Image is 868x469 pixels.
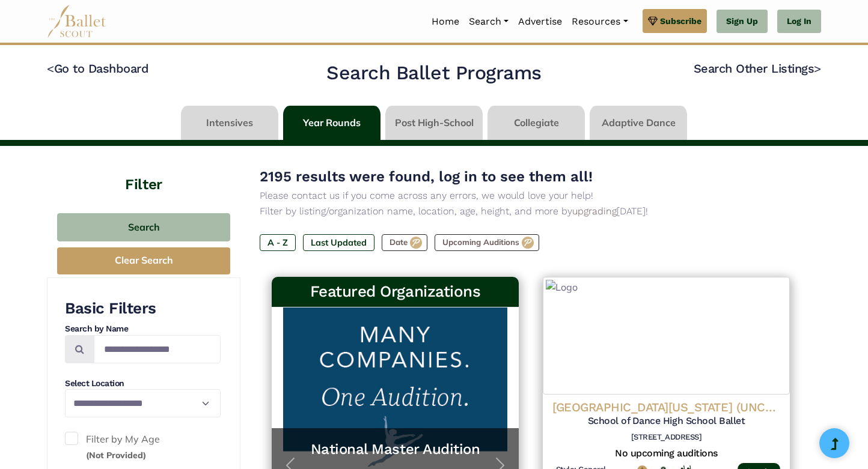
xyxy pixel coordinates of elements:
[485,106,587,140] li: Collegiate
[47,146,240,195] h4: Filter
[303,234,374,251] label: Last Updated
[47,61,54,76] code: <
[65,323,221,335] h4: Search by Name
[717,10,768,34] a: Sign Up
[65,378,221,390] h4: Select Location
[543,277,790,395] img: Logo
[47,61,148,76] a: <Go to Dashboard
[281,282,509,302] h3: Featured Organizations
[260,204,802,219] p: Filter by listing/organization name, location, age, height, and more by [DATE]!
[660,14,701,28] span: Subscribe
[86,450,146,461] small: (Not Provided)
[513,9,567,34] a: Advertise
[284,440,507,459] a: National Master Audition
[260,188,802,204] p: Please contact us if you come across any errors, we would love your help!
[464,9,513,34] a: Search
[382,234,427,251] label: Date
[587,106,689,140] li: Adaptive Dance
[57,213,230,241] button: Search
[281,106,383,140] li: Year Rounds
[694,61,821,76] a: Search Other Listings>
[552,415,780,428] h5: School of Dance High School Ballet
[552,447,780,460] h5: No upcoming auditions
[326,61,541,86] h2: Search Ballet Programs
[648,14,658,28] img: gem.svg
[814,61,821,76] code: >
[260,234,296,251] label: A - Z
[65,432,221,462] label: Filter by My Age
[57,247,230,274] button: Clear Search
[427,9,464,34] a: Home
[435,234,539,251] label: Upcoming Auditions
[260,168,593,185] span: 2195 results were found, log in to see them all!
[552,399,780,415] h4: [GEOGRAPHIC_DATA][US_STATE] (UNCSA)
[572,205,617,217] a: upgrading
[383,106,485,140] li: Post High-School
[552,432,780,443] h6: [STREET_ADDRESS]
[179,106,281,140] li: Intensives
[94,335,221,363] input: Search by names...
[643,9,707,33] a: Subscribe
[567,9,632,34] a: Resources
[777,10,821,34] a: Log In
[65,298,221,319] h3: Basic Filters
